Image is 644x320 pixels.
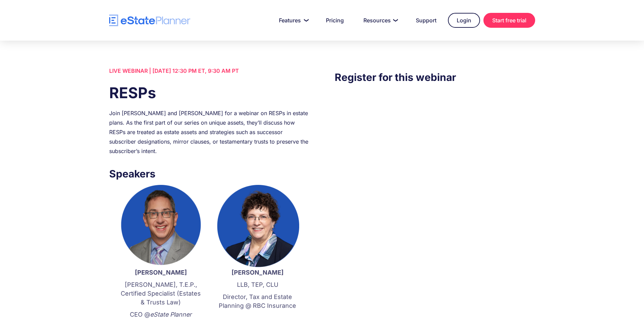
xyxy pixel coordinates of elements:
p: Director, Tax and Estate Planning @ RBC Insurance [216,293,299,310]
h3: Speakers [109,166,309,182]
div: LIVE WEBINAR | [DATE] 12:30 PM ET, 9:30 AM PT [109,66,309,76]
a: Start free trial [483,13,535,28]
a: Pricing [318,14,352,27]
a: Login [448,13,480,28]
p: CEO @ [119,310,202,319]
div: Join [PERSON_NAME] and [PERSON_NAME] for a webinar on RESPs in estate plans. As the first part of... [109,108,309,156]
p: [PERSON_NAME], T.E.P., Certified Specialist (Estates & Trusts Law) [119,280,202,307]
h3: Register for this webinar [335,69,535,85]
strong: [PERSON_NAME] [135,269,187,276]
a: Resources [355,14,404,27]
a: Features [271,14,314,27]
a: home [109,15,190,26]
h1: RESPs [109,82,309,103]
p: LLB, TEP, CLU [216,280,299,289]
iframe: Form 0 [335,99,535,220]
a: Support [408,14,445,27]
em: eState Planner [150,311,192,318]
strong: [PERSON_NAME] [232,269,284,276]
